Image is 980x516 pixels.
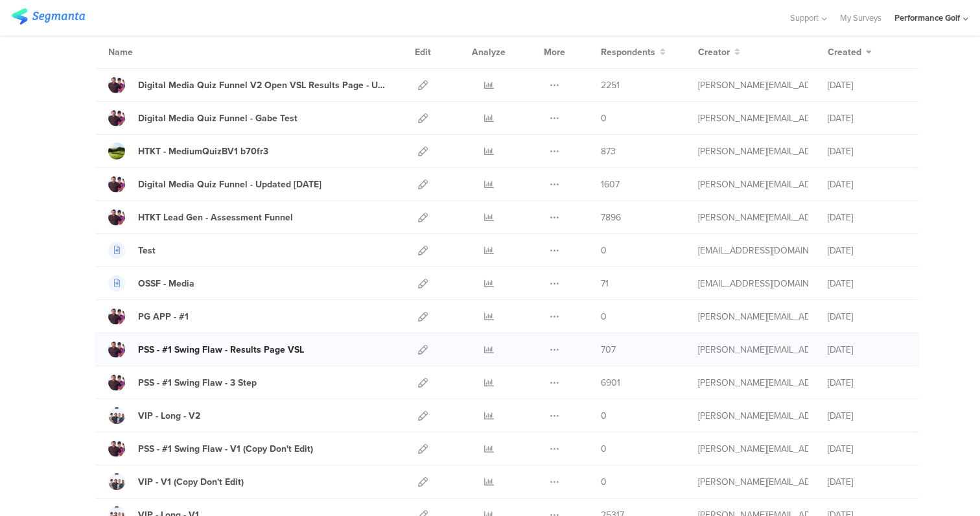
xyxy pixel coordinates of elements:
div: [DATE] [828,178,905,191]
div: danielle@performancegolfzone.com [698,178,808,191]
a: PSS - #1 Swing Flaw - 3 Step [108,374,257,391]
div: VIP - V1 (Copy Don't Edit) [138,475,244,489]
a: HTKT - MediumQuizBV1 b70fr3 [108,143,268,159]
span: 0 [601,310,607,323]
span: 0 [601,409,607,423]
div: PSS - #1 Swing Flaw - 3 Step [138,376,257,390]
span: Created [828,45,861,59]
div: PG APP - #1 [138,310,189,323]
div: [DATE] [828,343,905,357]
a: HTKT Lead Gen - Assessment Funnel [108,209,293,226]
div: HTKT - MediumQuizBV1 b70fr3 [138,145,268,158]
div: Digital Media Quiz Funnel - Gabe Test [138,111,297,125]
span: 2251 [601,78,620,92]
span: 7896 [601,211,621,224]
div: PSS - #1 Swing Flaw - V1 (Copy Don't Edit) [138,442,313,456]
span: 1607 [601,178,620,191]
a: PG APP - #1 [108,308,189,325]
div: [DATE] [828,409,905,423]
div: danielle@performancegolfzone.com [698,78,808,92]
a: PSS - #1 Swing Flaw - V1 (Copy Don't Edit) [108,440,313,457]
div: danielle@performancegolfzone.com [698,145,808,158]
div: PSS - #1 Swing Flaw - Results Page VSL [138,343,304,357]
a: PSS - #1 Swing Flaw - Results Page VSL [108,341,304,358]
a: Digital Media Quiz Funnel - Gabe Test [108,110,297,126]
button: Respondents [601,45,666,59]
div: [DATE] [828,310,905,323]
div: [DATE] [828,78,905,92]
div: danielle@performancegolfzone.com [698,409,808,423]
a: Digital Media Quiz Funnel - Updated [DATE] [108,176,321,193]
div: VIP - Long - V2 [138,409,200,423]
div: danielle@performancegolfzone.com [698,442,808,456]
span: 0 [601,111,607,125]
div: HTKT Lead Gen - Assessment Funnel [138,211,293,224]
div: Test [138,244,156,257]
a: VIP - V1 (Copy Don't Edit) [108,473,244,490]
div: [DATE] [828,376,905,390]
span: 0 [601,244,607,257]
span: 873 [601,145,616,158]
span: 0 [601,442,607,456]
a: Test [108,242,156,259]
span: 71 [601,277,609,290]
div: [DATE] [828,442,905,456]
div: danielle@performancegolfzone.com [698,376,808,390]
div: [DATE] [828,277,905,290]
div: Digital Media Quiz Funnel - Updated 7.30.25 [138,178,321,191]
div: danielle@performancegolfzone.com [698,475,808,489]
span: 0 [601,475,607,489]
div: danielle@performancegolfzone.com [698,211,808,224]
a: VIP - Long - V2 [108,407,200,424]
span: 6901 [601,376,620,390]
div: Digital Media Quiz Funnel V2 Open VSL Results Page - Updated 7.30.25 [138,78,390,92]
div: [DATE] [828,244,905,257]
div: hanaan@performancegolfzone.com [698,277,808,290]
span: Creator [698,45,730,59]
a: OSSF - Media [108,275,194,292]
img: segmanta logo [12,8,85,25]
div: danielle@performancegolfzone.com [698,343,808,357]
span: 707 [601,343,616,357]
button: Created [828,45,872,59]
span: Respondents [601,45,655,59]
button: Creator [698,45,740,59]
div: jacob@performancegolfzone.com [698,310,808,323]
a: Digital Media Quiz Funnel V2 Open VSL Results Page - Updated [DATE] [108,76,390,93]
div: Edit [409,36,437,68]
div: Analyze [469,36,508,68]
div: More [541,36,568,68]
div: hanaan@performancegolfzone.com [698,244,808,257]
div: Performance Golf [894,12,960,24]
div: [DATE] [828,145,905,158]
div: [DATE] [828,111,905,125]
div: danielle@performancegolfzone.com [698,111,808,125]
div: [DATE] [828,211,905,224]
div: OSSF - Media [138,277,194,290]
div: Name [108,45,186,59]
div: [DATE] [828,475,905,489]
span: Support [790,12,819,24]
